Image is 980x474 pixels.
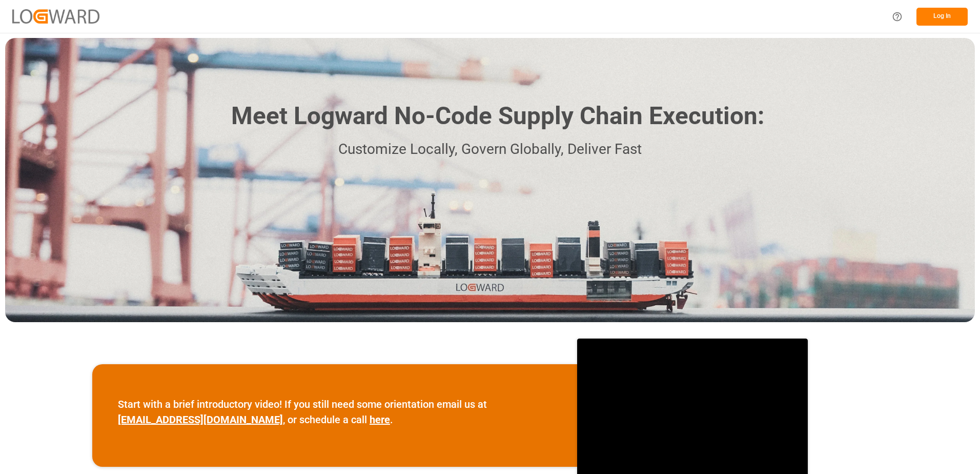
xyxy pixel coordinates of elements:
p: Start with a brief introductory video! If you still need some orientation email us at , or schedu... [118,397,552,427]
img: Logward_new_orange.png [12,9,99,23]
a: here [370,413,390,426]
a: [EMAIL_ADDRESS][DOMAIN_NAME] [118,413,283,426]
button: Help Center [886,5,909,28]
button: Log In [916,8,968,26]
p: Customize Locally, Govern Globally, Deliver Fast [216,138,764,161]
h1: Meet Logward No-Code Supply Chain Execution: [231,98,764,134]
